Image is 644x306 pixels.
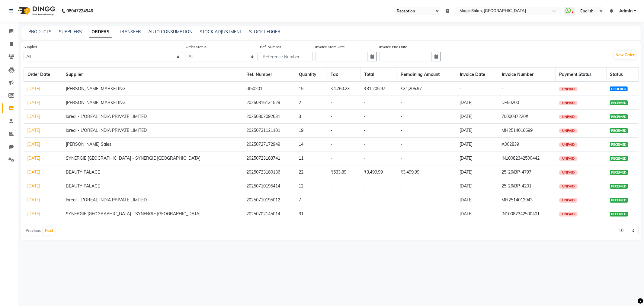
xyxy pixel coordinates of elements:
[327,96,360,110] td: -
[27,183,40,189] a: [DATE]
[327,165,360,179] td: ₹533.89
[379,44,407,50] label: Invoice End Date
[501,86,503,91] span: -
[260,52,313,61] input: Reference Number
[243,82,295,96] td: df50201
[200,29,242,34] a: STOCK ADJUSTMENT
[327,179,360,193] td: -
[327,138,360,151] td: -
[501,128,533,133] span: MH2514016699
[27,100,40,105] a: [DATE]
[15,2,57,19] img: logo
[360,193,397,207] td: -
[610,86,627,91] span: ORDERED
[295,110,327,124] td: 3
[327,193,360,207] td: -
[62,193,243,207] td: loreal - L'OREAL INDIA PRIVATE LIMITED
[186,44,207,50] label: Order Status
[43,226,55,235] button: Next
[456,124,498,138] td: [DATE]
[559,87,578,91] span: UNPAID
[295,124,327,138] td: 19
[501,197,533,203] span: MH2514012943
[456,165,498,179] td: [DATE]
[27,211,40,216] a: [DATE]
[456,82,498,96] td: -
[501,100,519,105] span: DF50200
[243,207,295,221] td: 20250702145014
[360,82,397,96] td: ₹31,205.97
[360,124,397,138] td: -
[610,100,628,105] span: RECEIVED
[327,82,360,96] td: ₹4,760.23
[295,179,327,193] td: 12
[559,156,578,161] span: UNPAID
[610,212,628,216] span: RECEIVED
[397,207,456,221] td: -
[148,29,192,34] a: AUTO CONSUMPTION
[456,68,498,82] th: Invoice Date
[501,169,531,175] span: 25-26/BP-4797
[295,138,327,151] td: 14
[28,29,52,34] a: PRODUCTS
[610,184,628,189] span: RECEIVED
[614,51,636,59] button: New Order
[62,138,243,151] td: [PERSON_NAME] Sales
[397,193,456,207] td: -
[62,68,243,82] th: Supplier
[66,2,93,19] b: 08047224946
[62,207,243,221] td: SYNERGIE [GEOGRAPHIC_DATA] - SYNERGIE [GEOGRAPHIC_DATA]
[619,8,633,14] span: Admin
[243,138,295,151] td: 20250727172949
[327,124,360,138] td: -
[327,151,360,165] td: -
[610,156,628,161] span: RECEIVED
[243,68,295,82] th: Ref. Number
[243,165,295,179] td: 20250723180136
[295,82,327,96] td: 15
[62,179,243,193] td: BEAUTY PALACE
[397,179,456,193] td: -
[456,110,498,124] td: [DATE]
[559,129,578,133] span: UNPAID
[559,184,578,189] span: UNPAID
[27,155,40,161] a: [DATE]
[360,207,397,221] td: -
[498,68,556,82] th: Invoice Number
[295,165,327,179] td: 22
[559,170,578,175] span: UNPAID
[456,179,498,193] td: [DATE]
[27,197,40,203] a: [DATE]
[24,68,62,82] th: Order Date
[397,165,456,179] td: ₹3,499.99
[559,198,578,203] span: UNPAID
[27,86,40,91] a: [DATE]
[62,165,243,179] td: BEAUTY PALACE
[243,96,295,110] td: 20250816131529
[360,110,397,124] td: -
[456,193,498,207] td: [DATE]
[295,151,327,165] td: 11
[397,68,456,82] th: Remaining Amount
[62,110,243,124] td: loreal - L'OREAL INDIA PRIVATE LIMITED
[397,96,456,110] td: -
[397,82,456,96] td: ₹31,205.97
[456,207,498,221] td: [DATE]
[360,179,397,193] td: -
[501,211,540,216] span: IN10082342500401
[456,96,498,110] td: [DATE]
[559,101,578,105] span: UNPAID
[501,114,528,119] span: 7000037220#
[243,124,295,138] td: 20250731121101
[27,142,40,147] a: [DATE]
[559,142,578,147] span: UNPAID
[610,114,628,119] span: RECEIVED
[89,27,112,37] a: ORDERS
[295,68,327,82] th: Quantity
[243,179,295,193] td: 20250710195414
[501,155,540,161] span: IN10082342500442
[360,96,397,110] td: -
[62,151,243,165] td: SYNERGIE [GEOGRAPHIC_DATA] - SYNERGIE [GEOGRAPHIC_DATA]
[295,193,327,207] td: 7
[501,183,531,189] span: 25-26/BP-4201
